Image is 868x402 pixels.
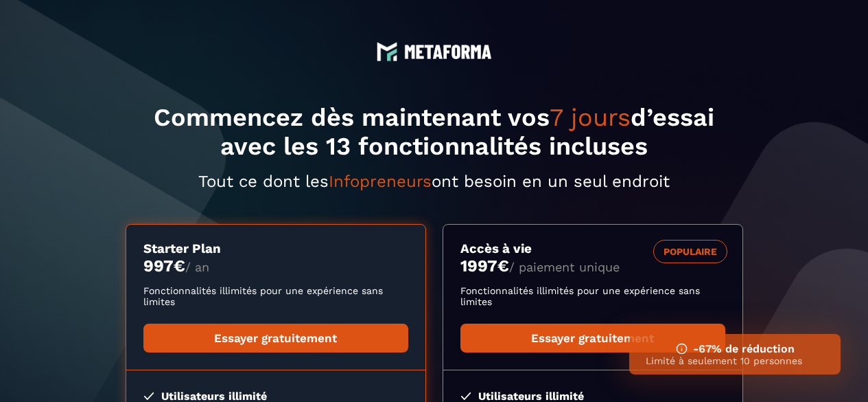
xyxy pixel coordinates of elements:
[377,41,397,62] img: logo
[185,260,209,274] span: / an
[143,241,408,256] h3: Starter Plan
[550,103,631,132] span: 7 jours
[143,392,154,400] img: checked
[653,240,727,263] div: POPULAIRE
[646,355,824,366] p: Limité à seulement 10 personnes
[460,241,725,256] h3: Accès à vie
[460,285,725,307] p: Fonctionnalités illimités pour une expérience sans limites
[460,324,725,353] a: Essayer gratuitement
[676,343,688,355] img: ifno
[329,172,432,191] span: Infopreneurs
[174,256,185,276] currency: €
[404,45,492,59] img: logo
[497,256,509,276] currency: €
[646,342,824,355] h3: -67% de réduction
[143,285,408,307] p: Fonctionnalités illimités pour une expérience sans limites
[460,256,509,276] money: 1997
[126,103,743,161] h1: Commencez dès maintenant vos d’essai avec les 13 fonctionnalités incluses
[509,260,620,274] span: / paiement unique
[143,324,408,353] a: Essayer gratuitement
[143,256,185,276] money: 997
[460,392,471,400] img: checked
[126,172,743,191] p: Tout ce dont les ont besoin en un seul endroit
